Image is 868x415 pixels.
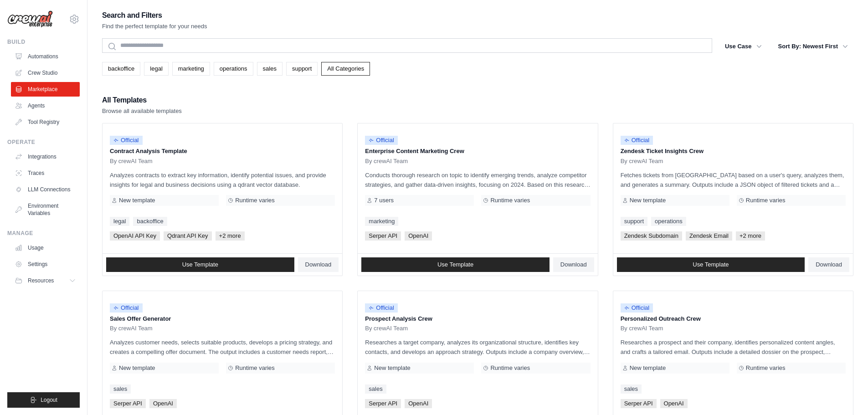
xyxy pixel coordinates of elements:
[7,138,80,146] div: Operate
[102,94,182,107] h2: All Templates
[110,170,335,190] p: Analyzes contracts to extract key information, identify potential issues, and provide insights fo...
[11,82,80,97] a: Marketplace
[11,199,80,220] a: Environment Variables
[214,62,253,76] a: operations
[365,314,590,323] p: Prospect Analysis Crew
[617,257,805,272] a: Use Template
[110,314,335,323] p: Sales Offer Generator
[235,364,275,372] span: Runtime varies
[773,38,853,55] button: Sort By: Newest First
[660,399,688,408] span: OpenAI
[651,217,686,226] a: operations
[621,303,653,313] span: Official
[7,10,53,28] img: Logo
[7,38,80,46] div: Build
[11,257,80,272] a: Settings
[11,241,80,255] a: Usage
[374,197,394,204] span: 7 users
[110,147,335,156] p: Contract Analysis Template
[119,197,155,204] span: New template
[365,170,590,190] p: Conducts thorough research on topic to identify emerging trends, analyze competitor strategies, a...
[102,62,140,76] a: backoffice
[110,158,153,165] span: By crewAI Team
[621,170,846,190] p: Fetches tickets from [GEOGRAPHIC_DATA] based on a user's query, analyzes them, and generates a su...
[621,325,663,332] span: By crewAI Team
[102,9,207,22] h2: Search and Filters
[365,399,401,408] span: Serper API
[621,158,663,165] span: By crewAI Team
[630,364,666,372] span: New template
[365,158,408,165] span: By crewAI Team
[321,62,370,76] a: All Categories
[182,261,218,268] span: Use Template
[298,257,339,272] a: Download
[11,149,80,164] a: Integrations
[149,399,177,408] span: OpenAI
[736,231,765,241] span: +2 more
[437,261,473,268] span: Use Template
[119,364,155,372] span: New template
[686,231,732,241] span: Zendesk Email
[365,325,408,332] span: By crewAI Team
[490,364,530,372] span: Runtime varies
[110,338,335,357] p: Analyzes customer needs, selects suitable products, develops a pricing strategy, and creates a co...
[133,217,167,226] a: backoffice
[110,325,153,332] span: By crewAI Team
[621,217,647,226] a: support
[286,62,318,76] a: support
[621,314,846,323] p: Personalized Outreach Crew
[110,217,129,226] a: legal
[621,384,642,394] a: sales
[41,396,57,404] span: Logout
[374,364,410,372] span: New template
[11,273,80,288] button: Resources
[28,277,54,284] span: Resources
[106,257,294,272] a: Use Template
[11,182,80,197] a: LLM Connections
[172,62,210,76] a: marketing
[365,136,398,145] span: Official
[102,107,182,116] p: Browse all available templates
[816,261,842,268] span: Download
[11,166,80,180] a: Traces
[365,338,590,357] p: Researches a target company, analyzes its organizational structure, identifies key contacts, and ...
[405,231,432,241] span: OpenAI
[110,136,143,145] span: Official
[621,231,682,241] span: Zendesk Subdomain
[365,384,386,394] a: sales
[630,197,666,204] span: New template
[216,231,245,241] span: +2 more
[621,399,657,408] span: Serper API
[144,62,168,76] a: legal
[11,98,80,113] a: Agents
[621,147,846,156] p: Zendesk Ticket Insights Crew
[110,399,146,408] span: Serper API
[405,399,432,408] span: OpenAI
[560,261,587,268] span: Download
[719,38,767,55] button: Use Case
[365,303,398,313] span: Official
[621,338,846,357] p: Researches a prospect and their company, identifies personalized content angles, and crafts a tai...
[7,392,80,408] button: Logout
[553,257,594,272] a: Download
[257,62,282,76] a: sales
[11,66,80,80] a: Crew Studio
[746,197,786,204] span: Runtime varies
[365,147,590,156] p: Enterprise Content Marketing Crew
[102,22,207,31] p: Find the perfect template for your needs
[361,257,550,272] a: Use Template
[365,231,401,241] span: Serper API
[693,261,729,268] span: Use Template
[808,257,849,272] a: Download
[621,136,653,145] span: Official
[746,364,786,372] span: Runtime varies
[235,197,275,204] span: Runtime varies
[365,217,398,226] a: marketing
[7,230,80,237] div: Manage
[305,261,332,268] span: Download
[11,115,80,129] a: Tool Registry
[490,197,530,204] span: Runtime varies
[164,231,212,241] span: Qdrant API Key
[110,303,143,313] span: Official
[110,384,131,394] a: sales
